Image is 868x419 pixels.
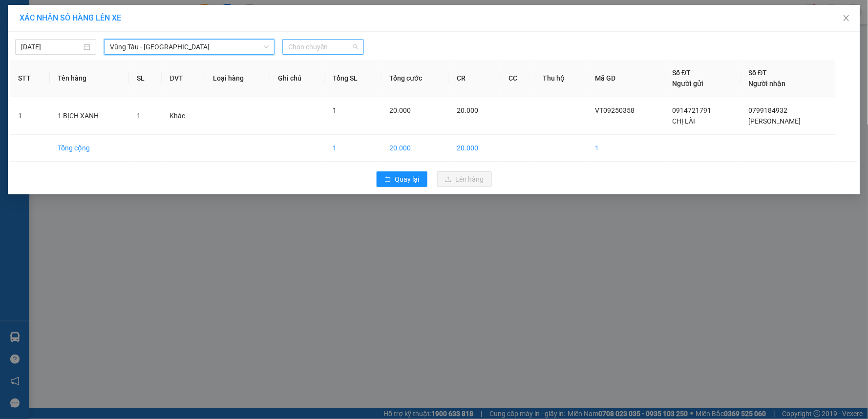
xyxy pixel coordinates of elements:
[162,60,205,97] th: ĐVT
[749,80,786,87] span: Người nhận
[93,9,117,20] span: Nhận:
[384,176,391,184] span: rollback
[50,60,129,97] th: Tên hàng
[10,60,50,97] th: STT
[93,43,172,55] div: [PERSON_NAME]
[8,32,86,43] div: CHỊ LÀI
[8,8,86,32] div: VP 108 [PERSON_NAME]
[137,112,141,120] span: 1
[673,69,691,77] span: Số ĐT
[110,40,269,54] span: Vũng Tàu - Sân Bay
[20,13,121,22] span: XÁC NHẬN SỐ HÀNG LÊN XE
[93,55,172,69] div: 0799184932
[8,43,86,57] div: 0914721791
[21,42,82,52] input: 11/09/2025
[377,171,427,187] button: rollbackQuay lại
[449,60,501,97] th: CR
[50,97,129,135] td: 1 BỊCH XANH
[288,40,358,54] span: Chọn chuyến
[833,5,860,32] button: Close
[205,60,270,97] th: Loại hàng
[93,8,172,43] div: VP 184 [PERSON_NAME] - HCM
[107,69,154,86] span: VPNVT
[749,69,767,77] span: Số ĐT
[129,60,162,97] th: SL
[381,135,449,162] td: 20.000
[749,106,788,114] span: 0799184932
[263,44,269,50] span: down
[381,60,449,97] th: Tổng cước
[437,171,492,187] button: uploadLên hàng
[588,60,665,97] th: Mã GD
[501,60,535,97] th: CC
[673,106,712,114] span: 0914721791
[270,60,325,97] th: Ghi chú
[457,106,478,114] span: 20.000
[162,97,205,135] td: Khác
[595,106,635,114] span: VT09250358
[449,135,501,162] td: 20.000
[843,14,850,22] span: close
[395,174,420,185] span: Quay lại
[588,135,665,162] td: 1
[673,117,696,125] span: CHỊ LÀI
[389,106,411,114] span: 20.000
[535,60,588,97] th: Thu hộ
[8,9,23,20] span: Gửi:
[50,135,129,162] td: Tổng cộng
[673,80,704,87] span: Người gửi
[749,117,801,125] span: [PERSON_NAME]
[10,97,50,135] td: 1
